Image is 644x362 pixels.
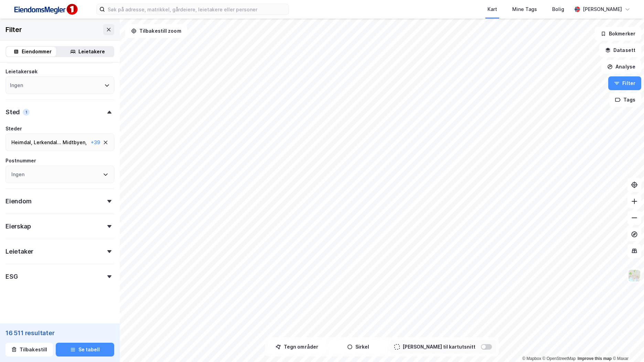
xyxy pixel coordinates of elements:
div: Ingen [11,170,24,179]
button: Tags [609,93,641,107]
button: Filter [608,76,641,90]
div: Heimdal , [11,138,32,147]
div: Filter [6,24,22,35]
div: Kontrollprogram for chat [610,329,644,362]
button: Tegn områder [268,340,326,354]
div: Mine Tags [512,5,537,13]
div: 16 511 resultater [6,329,114,337]
div: ESG [6,273,18,281]
div: Ingen [10,81,23,89]
button: Tilbakestill zoom [125,24,187,38]
div: Steder [6,125,22,133]
iframe: Chat Widget [610,329,644,362]
button: Tilbakestill [6,343,53,356]
a: Mapbox [522,356,541,361]
div: Sted [6,108,20,116]
img: Z [628,269,641,282]
div: Leietaker [6,247,33,256]
button: Se tabell [56,343,114,356]
img: F4PB6Px+NJ5v8B7XTbfpPpyloAAAAASUVORK5CYII= [11,2,80,17]
div: Bolig [552,5,564,13]
button: Datasett [599,43,641,57]
a: Improve this map [578,356,612,361]
div: [PERSON_NAME] [583,5,622,13]
button: Bokmerker [595,27,641,41]
div: Postnummer [6,157,36,165]
div: 1 [23,109,30,116]
div: Kart [487,5,497,13]
button: Analyse [601,60,641,74]
div: [PERSON_NAME] til kartutsnitt [402,343,475,351]
div: Midtbyen , [63,138,87,147]
a: OpenStreetMap [543,356,576,361]
div: Leietakere [78,47,105,56]
div: Lerkendal ... [34,138,61,147]
div: Eiendom [6,197,32,205]
div: Eierskap [6,222,31,231]
div: + 39 [91,138,100,147]
div: Eiendommer [22,47,52,56]
button: Sirkel [329,340,387,354]
input: Søk på adresse, matrikkel, gårdeiere, leietakere eller personer [105,4,289,14]
div: Leietakersøk [6,67,37,76]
